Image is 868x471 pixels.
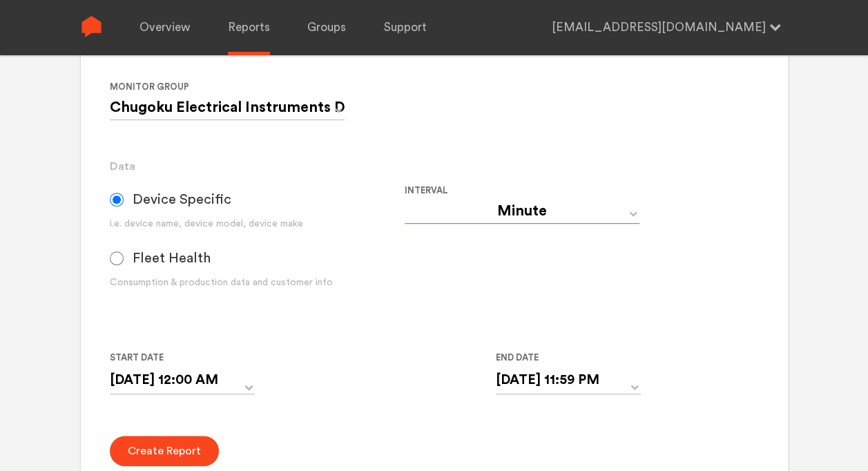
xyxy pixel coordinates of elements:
span: Fleet Health [133,250,211,267]
button: Create Report [110,436,219,466]
div: i.e. device name, device model, device make [110,217,405,231]
input: Fleet Health [110,251,124,265]
h3: Data [110,158,758,175]
img: Sense Logo [81,16,102,37]
input: Device Specific [110,193,124,206]
label: Interval [405,182,688,199]
label: Start Date [110,349,244,366]
label: End Date [496,349,630,366]
label: Monitor Group [110,79,349,95]
span: Device Specific [133,191,231,208]
div: Consumption & production data and customer info [110,276,405,290]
